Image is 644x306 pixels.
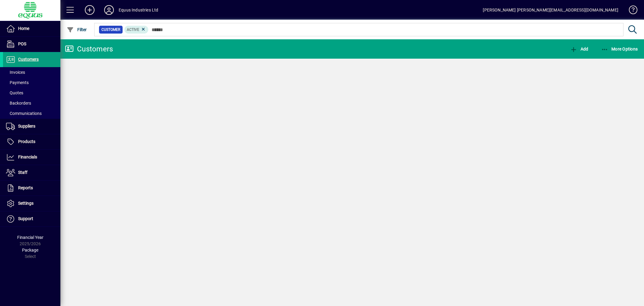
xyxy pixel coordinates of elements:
[67,27,87,32] span: Filter
[65,44,113,54] div: Customers
[3,211,60,226] a: Support
[18,216,33,221] span: Support
[18,185,33,190] span: Reports
[6,80,29,85] span: Payments
[3,150,60,165] a: Financials
[6,70,25,75] span: Invoices
[601,47,638,51] span: More Options
[3,134,60,149] a: Products
[18,124,35,129] span: Suppliers
[6,101,31,106] span: Backorders
[3,108,60,119] a: Communications
[3,21,60,36] a: Home
[483,5,618,15] div: [PERSON_NAME] [PERSON_NAME][EMAIL_ADDRESS][DOMAIN_NAME]
[65,24,88,35] button: Filter
[3,119,60,134] a: Suppliers
[18,139,35,144] span: Products
[570,47,588,51] span: Add
[127,28,139,32] span: Active
[624,1,636,21] a: Knowledge Base
[3,181,60,196] a: Reports
[18,170,27,175] span: Staff
[3,37,60,52] a: POS
[3,165,60,180] a: Staff
[99,5,119,15] button: Profile
[600,44,639,54] button: More Options
[3,98,60,108] a: Backorders
[18,41,26,46] span: POS
[17,235,43,240] span: Financial Year
[6,111,42,116] span: Communications
[18,155,37,159] span: Financials
[124,26,149,34] mat-chip: Activation Status: Active
[18,57,39,62] span: Customers
[119,5,159,15] div: Equus Industries Ltd
[569,44,590,54] button: Add
[18,201,34,206] span: Settings
[3,67,60,77] a: Invoices
[3,196,60,211] a: Settings
[6,90,23,95] span: Quotes
[18,26,29,31] span: Home
[3,77,60,88] a: Payments
[22,248,38,252] span: Package
[80,5,99,15] button: Add
[101,27,120,33] span: Customer
[3,88,60,98] a: Quotes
